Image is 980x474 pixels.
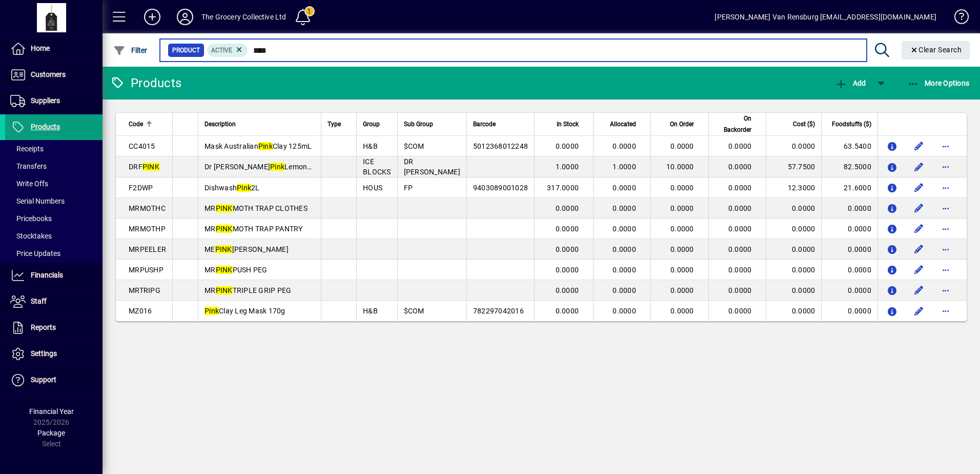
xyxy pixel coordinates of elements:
td: 0.0000 [766,260,821,280]
span: Financials [31,271,63,279]
em: PINK [142,163,159,171]
span: DRF [129,163,159,171]
td: 0.0000 [766,301,821,321]
span: 0.0000 [612,307,636,315]
button: More options [937,282,954,299]
div: On Order [657,118,703,130]
a: Pricebooks [5,210,103,227]
em: Pink [258,142,273,150]
span: Group [363,118,380,130]
span: 0.0000 [670,204,694,212]
span: Foodstuffs ($) [832,118,871,130]
span: $COM [404,142,424,150]
div: Barcode [473,118,528,130]
span: Staff [31,297,47,305]
span: Active [211,47,232,54]
span: Package [37,429,65,437]
span: 0.0000 [556,286,579,294]
span: 9403089001028 [473,184,528,192]
span: Support [31,376,56,384]
span: 0.0000 [612,266,636,274]
td: 82.5000 [821,156,877,177]
span: 0.0000 [612,286,636,294]
button: More options [937,138,954,154]
span: 0.0000 [556,307,579,315]
span: Settings [31,349,57,358]
span: 0.0000 [728,142,752,150]
span: DR [PERSON_NAME] [404,157,460,176]
em: Pink [237,184,251,192]
span: 0.0000 [728,307,752,315]
td: 57.7500 [766,156,821,177]
span: Type [328,118,341,130]
button: More options [937,200,954,216]
span: H&B [363,142,378,150]
span: 0.0000 [728,245,752,253]
span: Description [205,118,236,130]
button: Edit [911,221,927,237]
span: 0.0000 [556,225,579,233]
span: Stocktakes [10,232,52,240]
span: 0.0000 [670,245,694,253]
td: 0.0000 [766,239,821,260]
span: 0.0000 [728,225,752,233]
button: Edit [911,262,927,278]
div: The Grocery Collective Ltd [201,9,287,25]
span: Products [31,123,60,131]
span: 0.0000 [728,184,752,192]
span: H&B [363,307,378,315]
button: More options [937,303,954,319]
div: Allocated [600,118,645,130]
span: Product [172,45,200,55]
a: Settings [5,341,103,367]
mat-chip: Activation Status: Active [207,44,248,57]
button: Edit [911,282,927,299]
button: Profile [169,8,201,26]
span: ICE BLOCKS [363,157,391,176]
button: Edit [911,138,927,154]
a: Knowledge Base [947,2,967,35]
span: 1.0000 [612,163,636,171]
td: 0.0000 [766,280,821,301]
span: MR PUSH PEG [205,266,268,274]
span: 0.0000 [670,266,694,274]
td: 0.0000 [821,260,877,280]
span: More Options [907,79,970,87]
span: 0.0000 [612,225,636,233]
button: More options [937,180,954,196]
span: 0.0000 [556,266,579,274]
span: MRMOTHC [129,204,166,212]
td: 0.0000 [821,198,877,219]
button: Add [832,74,868,92]
span: Allocated [610,118,636,130]
em: PINK [216,286,233,294]
span: On Backorder [715,113,752,135]
span: Reports [31,323,56,331]
td: 0.0000 [766,136,821,156]
a: Receipts [5,140,103,157]
span: 0.0000 [728,286,752,294]
span: 0.0000 [670,307,694,315]
div: In Stock [541,118,588,130]
span: 0.0000 [728,266,752,274]
span: 0.0000 [556,245,579,253]
span: Pricebooks [10,214,52,223]
span: MRMOTHP [129,225,166,233]
span: 0.0000 [670,225,694,233]
button: More options [937,241,954,258]
td: 63.5400 [821,136,877,156]
span: Price Updates [10,249,60,258]
span: MZ016 [129,307,152,315]
span: Home [31,44,50,52]
button: Edit [911,159,927,175]
span: Code [129,118,143,130]
span: MR TRIPLE GRIP PEG [205,286,291,294]
a: Reports [5,315,103,341]
div: Description [205,118,315,130]
td: 21.6000 [821,177,877,198]
span: 782297042016 [473,307,524,315]
span: HOUS [363,184,382,192]
span: 0.0000 [670,286,694,294]
em: PINK [215,245,232,253]
a: Customers [5,62,103,88]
